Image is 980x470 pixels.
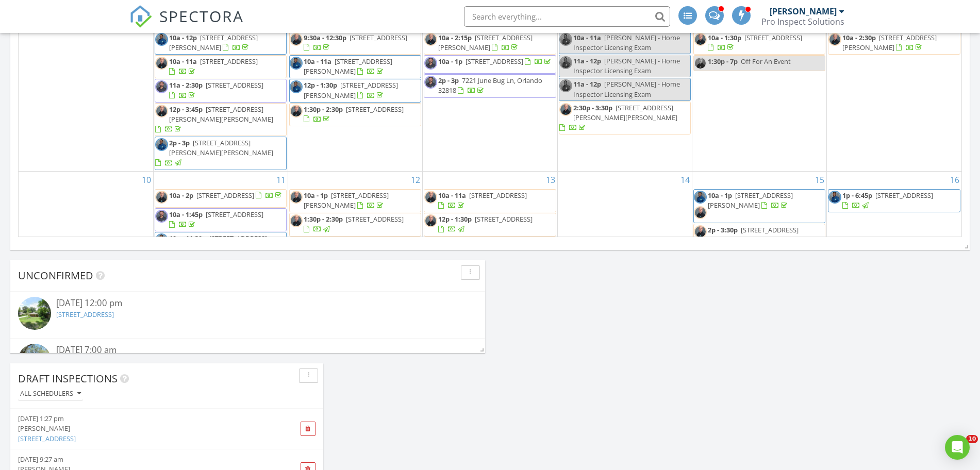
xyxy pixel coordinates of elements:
div: Pro Inspect Solutions [761,16,844,27]
img: danny_headshot_1.jpg [424,191,437,204]
a: Go to August 15, 2025 [813,172,826,188]
td: Go to August 4, 2025 [153,13,288,171]
td: Go to August 15, 2025 [692,171,826,271]
a: 2p - 3p 7221 June Bug Ln, Orlando 32818 [424,74,556,97]
a: 12p - 1:30p [STREET_ADDRESS] [438,214,533,233]
img: danny_headshot_1.jpg [694,57,707,70]
a: 10a - 2p [STREET_ADDRESS] [169,191,284,200]
td: Go to August 14, 2025 [557,171,692,271]
span: 12p - 1:30p [304,80,337,90]
td: Go to August 8, 2025 [692,13,826,171]
a: 10a - 2:15p [STREET_ADDRESS][PERSON_NAME] [438,33,533,52]
span: Off For An Event [741,57,791,66]
span: [STREET_ADDRESS] [744,33,802,42]
span: 7221 June Bug Ln, Orlando 32818 [438,76,542,95]
a: 2p - 3p 7221 June Bug Ln, Orlando 32818 [438,76,542,95]
td: Go to August 16, 2025 [827,171,961,271]
img: qbell_headshot.jpg [559,79,572,92]
span: 11a - 12p [573,56,601,65]
a: 9:30a - 12:30p [STREET_ADDRESS] [289,31,421,55]
span: [STREET_ADDRESS] [350,33,407,42]
span: 10a - 1p [304,191,328,200]
img: danny_headshot_1.jpg [155,105,168,117]
td: Go to August 3, 2025 [19,13,153,171]
span: 10a - 2p [169,191,193,200]
span: 1:30p - 2:30p [304,214,343,224]
span: [STREET_ADDRESS] [200,57,258,66]
a: Go to August 12, 2025 [409,172,422,188]
span: 9:30a - 12:30p [304,33,346,42]
button: All schedulers [18,387,83,401]
img: danny_headshot_1.jpg [694,33,707,46]
span: [STREET_ADDRESS][PERSON_NAME] [304,191,389,210]
td: Go to August 10, 2025 [19,171,153,271]
span: [STREET_ADDRESS][PERSON_NAME] [169,33,258,52]
a: 2p - 3p [STREET_ADDRESS][PERSON_NAME][PERSON_NAME] [155,138,273,167]
span: 10a - 2:30p [842,33,876,42]
span: [STREET_ADDRESS] [466,57,523,66]
a: 10a - 2p [STREET_ADDRESS] [155,189,287,208]
a: 10a - 11a [STREET_ADDRESS][PERSON_NAME] [304,57,392,76]
div: [DATE] 1:27 pm [18,414,266,424]
a: 10a - 11:30a [STREET_ADDRESS] [155,232,287,255]
span: 10a - 1:45p [169,210,203,219]
span: [STREET_ADDRESS][PERSON_NAME] [304,57,392,76]
a: 2:30p - 3:30p [STREET_ADDRESS][PERSON_NAME][PERSON_NAME] [559,102,691,135]
span: [STREET_ADDRESS][PERSON_NAME] [708,191,793,210]
div: Open Intercom Messenger [945,435,970,460]
a: 12p - 1:30p [STREET_ADDRESS][PERSON_NAME] [304,80,398,99]
a: 1:30p - 2:30p [STREET_ADDRESS] [289,213,421,236]
a: 12p - 3:45p [STREET_ADDRESS][PERSON_NAME][PERSON_NAME] [155,103,287,137]
a: 11a - 2:30p [STREET_ADDRESS] [155,79,287,102]
div: [PERSON_NAME] [770,6,837,16]
a: 12p - 3:45p [STREET_ADDRESS][PERSON_NAME][PERSON_NAME] [155,105,273,133]
span: 1:30p - 2:30p [304,105,343,114]
img: danny_headshot_1.jpg [694,206,707,219]
img: qbell_headshot.jpg [559,56,572,69]
span: [STREET_ADDRESS] [875,191,933,200]
a: 10a - 1p [STREET_ADDRESS][PERSON_NAME] [693,189,825,223]
img: danny_headshot_1.jpg [424,33,437,46]
img: danny_headshot_1.jpg [694,225,707,238]
a: 1:30p - 2:30p [STREET_ADDRESS] [304,214,404,233]
a: Go to August 16, 2025 [948,172,961,188]
span: 11a - 12p [573,79,601,89]
span: 10a - 11a [573,33,601,42]
img: danny_headshot_1.jpg [424,214,437,227]
span: 10a - 11a [438,191,466,200]
a: Go to August 14, 2025 [678,172,692,188]
img: danny_headshot_1.jpg [290,214,303,227]
span: 10a - 11a [304,57,331,66]
a: [DATE] 12:00 pm [STREET_ADDRESS] [18,297,477,332]
img: qbell_headshot.jpg [290,80,303,93]
img: qbell_headshot.jpg [155,33,168,46]
a: 1:30p - 2:30p [STREET_ADDRESS] [289,103,421,126]
a: 10a - 11a [STREET_ADDRESS][PERSON_NAME] [289,55,421,78]
a: 10a - 12p [STREET_ADDRESS][PERSON_NAME] [155,31,287,55]
span: [STREET_ADDRESS][PERSON_NAME] [438,33,533,52]
span: 2p - 3p [169,138,190,147]
a: 10a - 1p [STREET_ADDRESS][PERSON_NAME] [304,191,389,210]
a: 12p - 1:30p [STREET_ADDRESS] [424,213,556,236]
a: 2:30p - 3:30p [STREET_ADDRESS][PERSON_NAME][PERSON_NAME] [559,103,677,132]
a: 10a - 12p [STREET_ADDRESS][PERSON_NAME] [169,33,258,52]
span: [STREET_ADDRESS] [475,214,533,224]
span: [PERSON_NAME] - Home Inspector Licensing Exam [573,33,680,52]
div: All schedulers [20,390,81,397]
div: [DATE] 9:27 am [18,455,266,464]
a: 10a - 1:30p [STREET_ADDRESS] [693,31,825,55]
img: hector_cortes.jpg [155,80,168,93]
div: [PERSON_NAME] [18,424,266,433]
span: 12p - 1:30p [438,214,472,224]
td: Go to August 11, 2025 [153,171,288,271]
a: 10a - 2:30p [STREET_ADDRESS][PERSON_NAME] [828,31,960,55]
img: danny_headshot_1.jpg [828,33,841,46]
td: Go to August 6, 2025 [423,13,557,171]
img: qbell_headshot.jpg [290,57,303,70]
a: 1p - 6:45p [STREET_ADDRESS] [828,189,960,212]
span: 10a - 1:30p [708,33,741,42]
img: streetview [18,344,51,377]
span: 10a - 1p [708,191,732,200]
img: streetview [18,297,51,330]
img: danny_headshot_1.jpg [155,191,168,204]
